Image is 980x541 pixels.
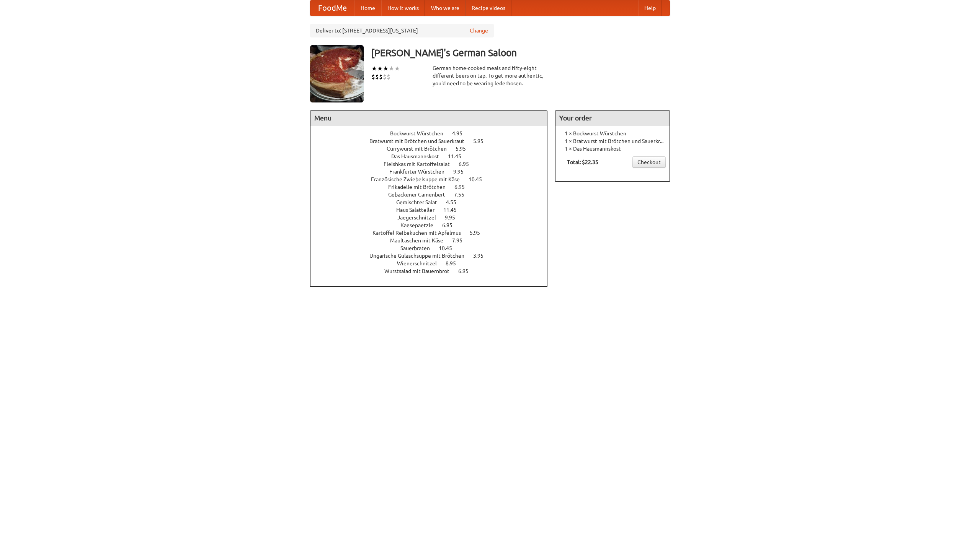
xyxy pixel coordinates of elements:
span: Maultaschen mit Käse [390,237,451,244]
li: ★ [383,64,389,73]
a: Frikadelle mit Brötchen 6.95 [388,184,479,190]
span: 9.95 [445,214,463,221]
a: Help [638,0,662,16]
span: 10.45 [469,176,490,182]
a: Ungarische Gulaschsuppe mit Brötchen 3.95 [369,253,498,259]
span: Französische Zwiebelsuppe mit Käse [371,176,467,182]
span: Sauerbraten [400,245,438,251]
span: 11.45 [448,153,469,159]
li: $ [371,73,375,81]
a: Kaesepaetzle 6.95 [400,222,467,228]
a: Jaegerschnitzel 9.95 [397,214,469,221]
li: $ [383,73,387,81]
li: 1 × Bockwurst Würstchen [559,130,666,137]
span: Bockwurst Würstchen [390,130,451,136]
span: 10.45 [439,245,460,251]
a: Kartoffel Reibekuchen mit Apfelmus 5.95 [372,230,494,236]
span: 11.45 [443,207,464,213]
a: Maultaschen mit Käse 7.95 [390,237,477,244]
span: 5.95 [456,146,474,152]
a: How it works [381,0,425,16]
a: Bockwurst Würstchen 4.95 [390,130,477,136]
b: Total: $22.35 [567,159,598,165]
li: 1 × Das Hausmannskost [559,145,666,153]
span: 5.95 [470,230,488,236]
h3: [PERSON_NAME]'s German Saloon [371,45,670,60]
a: Recipe videos [465,0,511,16]
a: Frankfurter Würstchen 9.95 [389,169,478,175]
li: ★ [389,64,394,73]
h4: Menu [310,110,547,126]
span: Bratwurst mit Brötchen und Sauerkraut [369,138,472,144]
a: Change [470,27,488,34]
span: Currywurst mit Brötchen [387,146,454,152]
a: Das Hausmannskost 11.45 [391,153,475,159]
a: FoodMe [310,0,354,16]
a: Gebackener Camenbert 7.55 [388,192,479,198]
span: Wurstsalad mit Bauernbrot [384,268,457,274]
a: Currywurst mit Brötchen 5.95 [387,146,480,152]
span: Kaesepaetzle [400,222,441,228]
li: $ [379,73,383,81]
span: 4.95 [452,130,470,136]
li: ★ [377,64,383,73]
a: Haus Salatteller 11.45 [396,207,471,213]
span: Fleishkas mit Kartoffelsalat [384,161,457,167]
span: 3.95 [473,253,491,259]
a: Wurstsalad mit Bauernbrot 6.95 [384,268,483,274]
span: Kartoffel Reibekuchen mit Apfelmus [372,230,469,236]
span: Jaegerschnitzel [397,214,444,221]
li: 1 × Bratwurst mit Brötchen und Sauerkraut [559,137,666,145]
span: 7.55 [454,192,472,198]
span: Haus Salatteller [396,207,442,213]
span: Gemischter Salat [396,199,445,205]
li: ★ [394,64,400,73]
li: $ [375,73,379,81]
span: Gebackener Camenbert [388,192,453,198]
span: 4.55 [446,199,464,205]
span: Wienerschnitzel [397,260,444,266]
div: Deliver to: [STREET_ADDRESS][US_STATE] [310,24,494,37]
span: 7.95 [452,237,470,244]
img: angular.jpg [310,45,364,102]
span: 5.95 [473,138,491,144]
a: Home [354,0,381,16]
a: Wienerschnitzel 8.95 [397,260,470,266]
a: Bratwurst mit Brötchen und Sauerkraut 5.95 [369,138,498,144]
span: 9.95 [453,169,471,175]
li: ★ [371,64,377,73]
div: German home-cooked meals and fifty-eight different beers on tap. To get more authentic, you'd nee... [433,64,547,87]
a: Fleishkas mit Kartoffelsalat 6.95 [384,161,483,167]
li: $ [387,73,390,81]
span: Das Hausmannskost [391,153,447,159]
a: Sauerbraten 10.45 [400,245,466,251]
span: 6.95 [459,161,477,167]
a: Checkout [632,156,666,168]
a: Who we are [425,0,465,16]
span: Frankfurter Würstchen [389,169,452,175]
span: 6.95 [442,222,460,228]
span: 6.95 [454,184,472,190]
span: Ungarische Gulaschsuppe mit Brötchen [369,253,472,259]
span: Frikadelle mit Brötchen [388,184,453,190]
span: 6.95 [458,268,476,274]
a: Französische Zwiebelsuppe mit Käse 10.45 [371,176,496,182]
span: 8.95 [446,260,464,266]
a: Gemischter Salat 4.55 [396,199,470,205]
h4: Your order [555,110,670,126]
